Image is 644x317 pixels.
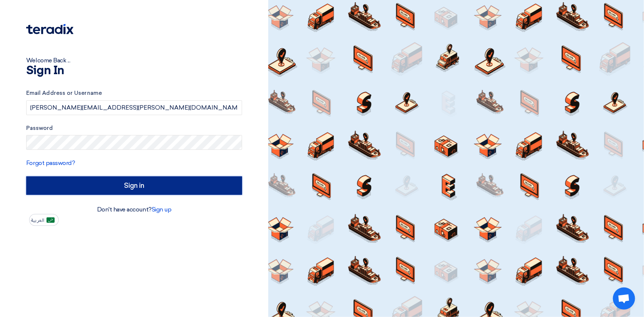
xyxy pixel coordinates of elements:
[26,24,73,34] img: Teradix logo
[26,176,242,195] input: Sign in
[31,218,44,223] span: العربية
[29,214,59,226] button: العربية
[26,89,242,97] label: Email Address or Username
[26,124,242,132] label: Password
[26,56,242,65] div: Welcome Back ...
[26,159,75,166] a: Forgot password?
[47,217,55,223] img: ar-AR.png
[26,100,242,115] input: Enter your business email or username
[26,205,242,214] div: Don't have account?
[613,287,635,310] div: Open chat
[26,65,242,77] h1: Sign In
[152,206,172,213] a: Sign up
